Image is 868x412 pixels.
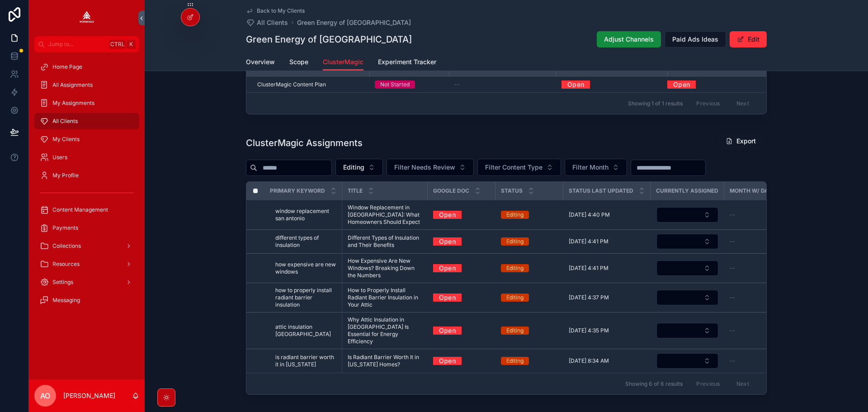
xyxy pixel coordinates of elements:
[348,187,363,194] span: Title
[569,238,645,245] a: [DATE] 4:41 PM
[569,294,645,301] a: [DATE] 4:37 PM
[52,279,73,286] span: Settings
[569,357,645,365] a: [DATE] 8:34 AM
[625,380,683,388] span: Showing 6 of 6 results
[34,95,139,111] a: My Assignments
[275,287,336,308] a: how to properly install radiant barrier insulation
[667,81,755,89] a: Open
[387,159,474,176] button: Select Button
[34,202,139,218] a: Content Management
[433,237,490,246] a: Open
[348,316,422,345] span: Why Attic Insulation in [GEOGRAPHIC_DATA] Is Essential for Energy Efficiency
[501,264,558,272] a: Editing
[501,237,558,246] a: Editing
[52,118,78,125] span: All Clients
[628,100,683,107] span: Showing 1 of 1 results
[289,54,308,72] a: Scope
[477,159,561,176] button: Select Button
[394,163,455,172] span: Filter Needs Review
[501,294,558,302] a: Editing
[246,7,305,14] a: Back to My Clients
[501,327,558,335] a: Editing
[52,206,108,213] span: Content Management
[506,327,524,335] div: Editing
[569,265,645,272] a: [DATE] 4:41 PM
[730,294,790,301] a: --
[348,354,422,368] a: Is Radiant Barrier Worth It in [US_STATE] Homes?
[52,154,67,161] span: Users
[34,167,139,184] a: My Profile
[656,322,719,339] a: Select Button
[730,357,735,365] span: --
[257,18,288,27] span: All Clients
[34,113,139,129] a: All Clients
[433,327,490,335] a: Open
[506,294,524,302] div: Editing
[34,256,139,272] a: Resources
[34,274,139,290] a: Settings
[569,211,645,218] a: [DATE] 4:40 PM
[569,265,609,272] span: [DATE] 4:41 PM
[656,353,719,369] a: Select Button
[109,40,126,49] span: Ctrl
[501,357,558,365] a: Editing
[501,187,523,194] span: Status
[52,224,78,232] span: Payments
[665,31,726,47] button: Paid Ads Ideas
[672,35,718,44] span: Paid Ads Ideas
[656,234,718,249] button: Select Button
[52,99,94,107] span: My Assignments
[506,211,524,219] div: Editing
[569,327,645,334] a: [DATE] 4:35 PM
[80,11,94,25] img: App logo
[569,211,610,218] span: [DATE] 4:40 PM
[270,187,325,194] span: Primary Keyword
[348,287,422,308] span: How to Properly Install Radiant Barrier Insulation in Your Attic
[433,354,462,368] a: Open
[40,390,50,401] span: AO
[433,264,490,272] a: Open
[323,57,363,66] span: ClusterMagic
[29,52,145,320] div: scrollable content
[52,81,93,89] span: All Assignments
[433,208,462,222] a: Open
[506,357,524,365] div: Editing
[433,294,490,302] a: Open
[565,159,627,176] button: Select Button
[348,257,422,279] span: How Expensive Are New Windows? Breaking Down the Numbers
[656,290,718,305] button: Select Button
[275,323,336,338] a: attic insulation [GEOGRAPHIC_DATA]
[52,172,79,179] span: My Profile
[246,54,275,72] a: Overview
[348,234,422,249] a: Different Types of Insulation and Their Benefits
[730,327,735,334] span: --
[667,77,696,91] a: Open
[656,187,718,194] span: Currently Assigned
[454,81,460,88] span: --
[656,323,718,338] button: Select Button
[433,187,469,194] span: Google Doc
[48,41,106,48] span: Jump to...
[275,354,336,368] a: is radiant barrier worth it in [US_STATE]
[375,81,443,89] a: Not Started
[246,33,412,46] h1: Green Energy of [GEOGRAPHIC_DATA]
[730,327,790,334] a: --
[501,211,558,219] a: Editing
[63,391,115,400] p: [PERSON_NAME]
[569,238,609,245] span: [DATE] 4:41 PM
[656,353,718,369] button: Select Button
[730,238,735,245] span: --
[730,187,778,194] span: Month w/ Dates
[656,207,719,223] a: Select Button
[506,237,524,246] div: Editing
[569,327,609,334] span: [DATE] 4:35 PM
[730,211,735,218] span: --
[380,81,410,89] div: Not Started
[506,264,524,272] div: Editing
[597,31,661,47] button: Adjust Channels
[275,234,336,249] a: different types of insulation
[257,81,364,88] a: ClusterMagic Content Plan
